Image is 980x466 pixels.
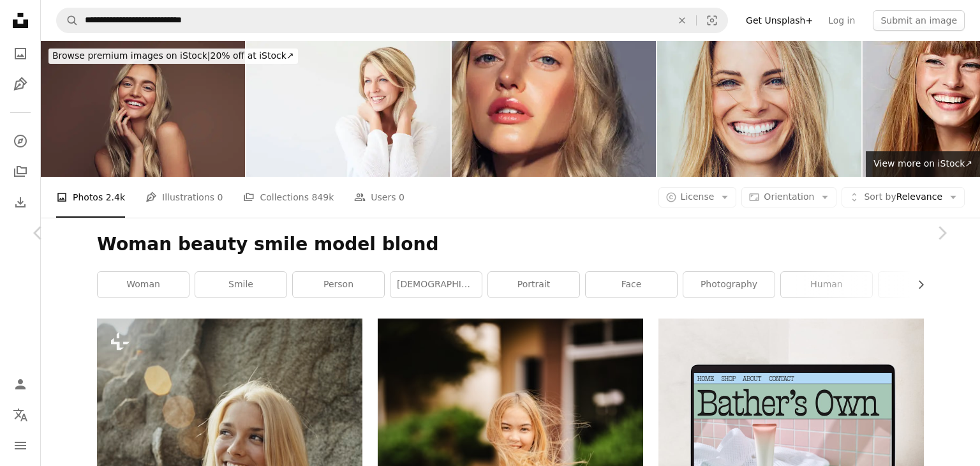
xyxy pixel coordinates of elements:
img: Portrait of young girl with beautiful skin and make-up [41,41,245,177]
form: Find visuals sitewide [56,8,728,33]
a: Users 0 [354,177,405,218]
a: photo [879,272,970,297]
a: Collections 849k [243,177,334,218]
button: Sort byRelevance [842,187,965,207]
a: human [781,272,872,297]
a: Collections [8,159,33,184]
a: portrait [488,272,579,297]
span: 0 [218,190,223,204]
h1: Woman beauty smile model blond [97,233,924,256]
span: 0 [399,190,405,204]
a: photography [683,272,775,297]
span: 849k [311,190,334,204]
a: Explore [8,128,33,154]
span: Browse premium images on iStock | [52,50,210,61]
span: View more on iStock ↗ [873,158,972,169]
a: Get Unsplash+ [738,10,820,31]
img: Laughing blond babe [246,41,450,177]
a: Illustrations 0 [145,177,223,218]
span: Orientation [764,192,814,202]
a: Photos [8,41,33,66]
img: Portrait of young girl with beautiful skin and make-up [452,41,656,177]
a: [DEMOGRAPHIC_DATA] [390,272,482,297]
button: Menu [8,433,33,458]
span: Sort by [864,192,896,202]
a: Illustrations [8,71,33,97]
a: face [586,272,677,297]
button: Submit an image [873,10,965,31]
span: Relevance [864,191,942,204]
a: person [293,272,384,297]
button: Orientation [741,187,836,207]
button: Language [8,402,33,428]
a: smile [195,272,286,297]
button: Visual search [697,8,727,33]
span: License [681,192,715,202]
a: Log in [820,10,863,31]
img: Happiness! [657,41,861,177]
div: 20% off at iStock ↗ [48,49,298,64]
a: Log in / Sign up [8,372,33,397]
a: Next [903,172,980,294]
button: License [658,187,737,207]
button: Search Unsplash [57,8,78,33]
button: Clear [668,8,696,33]
a: woman [98,272,189,297]
a: Browse premium images on iStock|20% off at iStock↗ [41,41,306,71]
a: View more on iStock↗ [866,151,980,177]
